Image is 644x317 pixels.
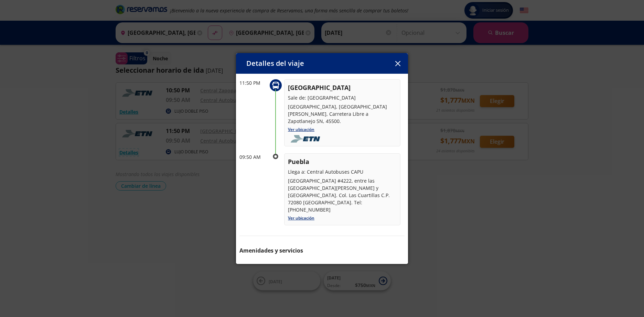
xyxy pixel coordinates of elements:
p: 09:50 AM [239,153,267,161]
p: [GEOGRAPHIC_DATA], [GEOGRAPHIC_DATA][PERSON_NAME], Carretera Libre a Zapotlanejo SN, 45500. [288,103,397,125]
p: [GEOGRAPHIC_DATA] #4222, entre las [GEOGRAPHIC_DATA][PERSON_NAME] y [GEOGRAPHIC_DATA]. Col. Las C... [288,177,397,213]
img: foobar2.png [288,135,325,143]
p: 11:50 PM [239,79,267,86]
a: Ver ubicación [288,215,314,221]
a: Ver ubicación [288,126,314,132]
p: Detalles del viaje [246,58,304,69]
p: Llega a: Central Autobuses CAPU [288,168,397,175]
p: Sale de: [GEOGRAPHIC_DATA] [288,94,397,101]
p: Puebla [288,157,397,166]
img: ETN [239,262,267,272]
p: Amenidades y servicios [239,246,405,255]
p: [GEOGRAPHIC_DATA] [288,83,397,92]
